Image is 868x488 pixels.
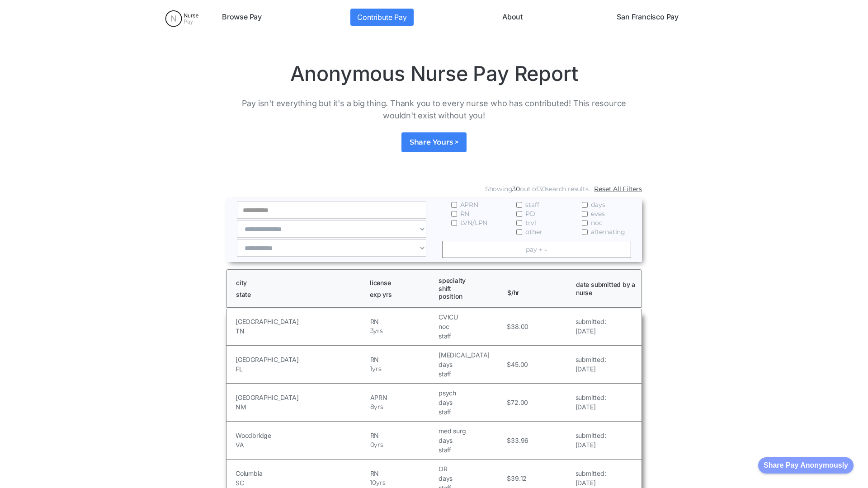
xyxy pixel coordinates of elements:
[236,279,362,287] h1: city
[507,322,511,331] h5: $
[370,478,377,488] h5: 10
[236,291,362,299] h1: state
[525,218,536,227] span: trvl
[507,398,511,407] h5: $
[226,97,642,122] p: Pay isn't everything but it's a big thing. Thank you to every nurse who has contributed! This res...
[594,184,642,193] a: Reset All Filters
[370,431,436,440] h5: RN
[439,360,505,369] h5: days
[512,185,520,193] span: 30
[576,364,606,374] h5: [DATE]
[516,202,522,208] input: staff
[439,285,499,293] h1: shift
[511,360,528,369] h5: 45.00
[439,312,505,322] h5: CVICU
[576,326,606,336] h5: [DATE]
[451,211,457,217] input: RN
[236,355,368,364] h5: [GEOGRAPHIC_DATA]
[439,277,499,285] h1: specialty
[576,469,606,488] a: submitted:[DATE]
[591,218,602,227] span: noc
[582,220,588,226] input: noc
[525,200,539,209] span: staff
[370,291,430,299] h1: exp yrs
[439,398,505,407] h5: days
[373,326,382,336] h5: yrs
[374,402,383,412] h5: yrs
[236,402,368,412] h5: NM
[370,393,436,402] h5: APRN
[576,478,606,488] h5: [DATE]
[525,209,535,218] span: PD
[236,431,368,440] h5: Woodbridge
[460,218,488,227] span: LVN/LPN
[374,440,383,450] h5: yrs
[576,393,606,402] h5: submitted:
[439,426,505,436] h5: med surg
[439,464,505,474] h5: OR
[507,281,568,296] h1: $/hr
[442,241,632,258] a: pay ↑ ↓
[439,436,505,445] h5: days
[582,202,588,208] input: days
[350,9,413,26] a: Contribute Pay
[439,407,505,417] h5: staff
[758,457,854,474] button: Share Pay Anonymously
[439,322,505,331] h5: noc
[370,279,430,287] h1: license
[576,281,637,296] h1: date submitted by a nurse
[576,355,606,364] h5: submitted:
[236,393,368,402] h5: [GEOGRAPHIC_DATA]
[576,317,606,336] a: submitted:[DATE]
[218,9,265,26] a: Browse Pay
[370,326,374,336] h5: 3
[507,436,511,445] h5: $
[460,209,470,218] span: RN
[376,478,385,488] h5: yrs
[511,398,528,407] h5: 72.00
[370,469,436,478] h5: RN
[370,440,374,450] h5: 0
[576,317,606,326] h5: submitted:
[576,393,606,412] a: submitted:[DATE]
[372,364,381,374] h5: yrs
[236,440,368,450] h5: VA
[499,9,526,26] a: About
[511,474,527,483] h5: 39.12
[226,61,642,86] h1: Anonymous Nurse Pay Report
[538,185,546,193] span: 30
[576,402,606,412] h5: [DATE]
[485,184,590,193] div: Showing out of search results.
[439,388,505,398] h5: psych
[591,209,604,218] span: eves
[516,220,522,226] input: trvl
[591,200,605,209] span: days
[439,369,505,379] h5: staff
[236,364,368,374] h5: FL
[236,478,368,488] h5: SC
[236,326,368,336] h5: TN
[516,211,522,217] input: PD
[507,474,511,483] h5: $
[460,200,478,209] span: APRN
[582,211,588,217] input: eves
[439,350,505,360] h5: [MEDICAL_DATA]
[525,227,542,236] span: other
[451,202,457,208] input: APRN
[576,440,606,450] h5: [DATE]
[576,431,606,450] a: submitted:[DATE]
[591,227,625,236] span: alternating
[576,355,606,374] a: submitted:[DATE]
[511,322,528,331] h5: 38.00
[370,317,436,326] h5: RN
[236,469,368,478] h5: Columbia
[439,474,505,483] h5: days
[439,292,499,300] h1: position
[370,364,373,374] h5: 1
[451,220,457,226] input: LVN/LPN
[401,132,467,152] a: Share Yours >
[370,402,374,412] h5: 8
[236,317,368,326] h5: [GEOGRAPHIC_DATA]
[370,355,436,364] h5: RN
[439,445,505,455] h5: staff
